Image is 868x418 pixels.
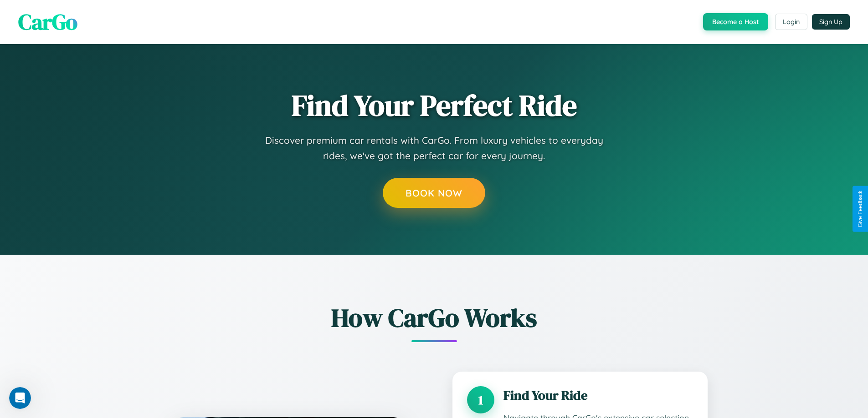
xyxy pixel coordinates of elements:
[292,90,577,121] h1: Find Your Perfect Ride
[775,14,807,30] button: Login
[161,300,708,335] h2: How CarGo Works
[252,133,616,163] p: Discover premium car rentals with CarGo. From luxury vehicles to everyday rides, we've got the pe...
[383,178,485,208] button: Book Now
[812,14,850,30] button: Sign Up
[503,386,693,404] h3: Find Your Ride
[703,13,768,30] button: Become a Host
[467,386,494,413] div: 1
[9,387,31,409] iframe: Intercom live chat
[18,7,77,37] span: CarGo
[857,191,863,227] div: Give Feedback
